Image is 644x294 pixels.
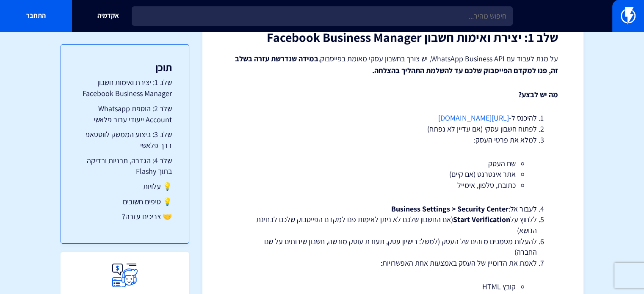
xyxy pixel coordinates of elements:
li: אתר אינטרנט (אם קיים) [270,169,516,180]
a: 💡 טיפים חשובים [78,196,172,207]
a: שלב 3: ביצוע הממשק לווטסאפ דרך פלאשי [78,129,172,151]
li: כתובת, טלפון, אימייל [270,180,516,191]
input: חיפוש מהיר... [132,6,513,26]
li: למלא את פרטי העסק: [249,135,537,191]
strong: Start Verification [453,214,510,224]
a: שלב 2: הוספת Whatsapp Account ייעודי עבור פלאשי [78,103,172,125]
li: קובץ HTML [270,281,516,292]
a: 🤝 צריכים עזרה? [78,211,172,222]
h2: שלב 1: יצירת ואימות חשבון Facebook Business Manager [228,30,558,44]
li: שם העסק [270,158,516,169]
a: [URL][DOMAIN_NAME] [438,113,509,123]
strong: Business Settings > Security Center [391,204,509,214]
li: לעבור אל: [249,203,537,214]
strong: מה יש לבצע? [518,90,558,99]
h3: תוכן [78,62,172,73]
li: ללחוץ על (אם החשבון שלכם לא ניתן לאימות פנו למקדם הפייסבוק שלכם לבחינת הנושא) [249,214,537,236]
li: להיכנס ל- [249,113,537,124]
a: שלב 4: הגדרה, תבניות ובדיקה בתוך Flashy [78,155,172,177]
a: שלב 1: יצירת ואימות חשבון Facebook Business Manager [78,77,172,99]
strong: במידה שנדרשת עזרה בשלב זה, פנו למקדם הפייסבוק שלכם עד להשלמת התהליך בהצלחה. [235,54,558,75]
a: 💡 עלויות [78,181,172,192]
li: להעלות מסמכים מזהים של העסק (למשל: רישיון עסק, תעודת עוסק מורשה, חשבון שירותים על שם החברה) [249,236,537,258]
p: על מנת לעבוד עם WhatsApp Business API, יש צורך בחשבון עסקי מאומת בפייסבוק. [228,53,558,77]
li: לפתוח חשבון עסקי (אם עדיין לא נפתח) [249,124,537,135]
